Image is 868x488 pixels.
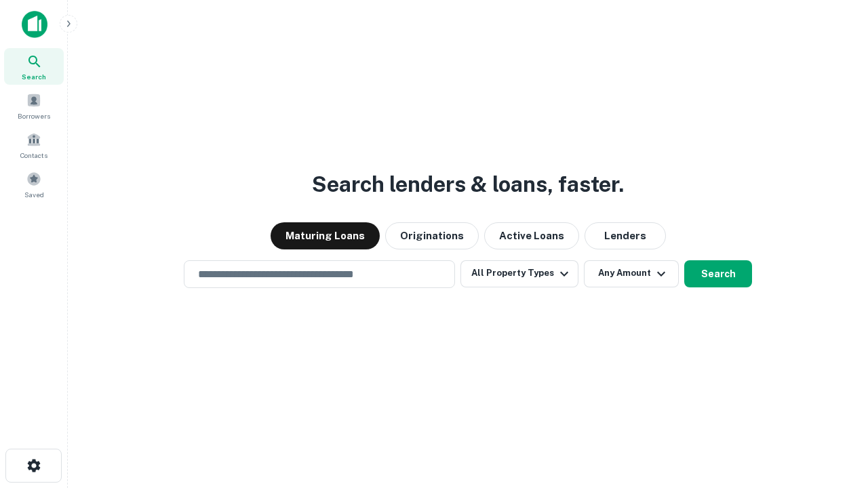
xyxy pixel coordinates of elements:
[4,166,64,203] a: Saved
[271,222,380,249] button: Maturing Loans
[312,168,624,201] h3: Search lenders & loans, faster.
[484,222,579,249] button: Active Loans
[22,11,47,38] img: capitalize-icon.png
[20,150,47,161] span: Contacts
[22,71,46,82] span: Search
[684,260,752,287] button: Search
[584,260,679,287] button: Any Amount
[4,48,64,85] a: Search
[24,189,44,200] span: Saved
[800,380,868,445] iframe: Chat Widget
[4,127,64,163] a: Contacts
[585,222,666,249] button: Lenders
[385,222,479,249] button: Originations
[4,87,64,124] a: Borrowers
[18,110,50,121] span: Borrowers
[460,260,578,287] button: All Property Types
